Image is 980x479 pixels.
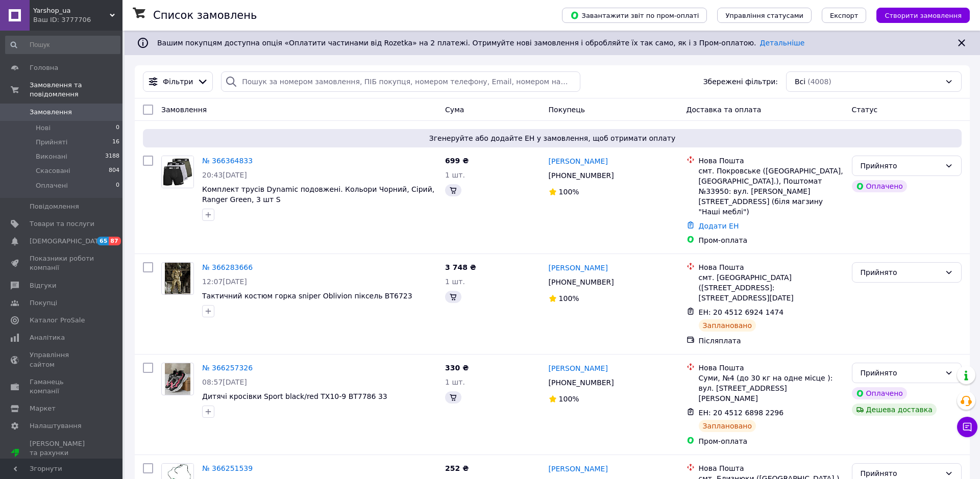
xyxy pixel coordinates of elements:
span: Покупець [549,106,585,114]
div: Оплачено [852,180,907,192]
div: смт. Покровське ([GEOGRAPHIC_DATA], [GEOGRAPHIC_DATA].), Поштомат №33950: вул. [PERSON_NAME][STRE... [699,166,844,217]
span: Повідомлення [30,202,79,211]
button: Чат з покупцем [957,417,977,437]
img: Фото товару [162,156,193,188]
span: 330 ₴ [445,364,469,372]
div: Нова Пошта [699,463,844,473]
button: Завантажити звіт по пром-оплаті [562,8,707,23]
a: № 366257326 [202,364,253,372]
img: Фото товару [165,363,190,395]
a: Дитячі кросівки Sport black/red TX10-9 ВТ7786 33 [202,392,387,400]
div: Прийнято [861,367,941,379]
span: Товари та послуги [30,219,94,229]
div: Дешева доставка [852,404,937,416]
button: Експорт [822,8,867,23]
span: 12:07[DATE] [202,278,247,286]
a: Фото товару [161,156,194,188]
span: Yarshop_ua [33,6,110,15]
input: Пошук [5,36,120,54]
span: [DEMOGRAPHIC_DATA] [30,237,105,246]
span: 100% [559,395,579,403]
span: Створити замовлення [885,12,962,19]
a: Створити замовлення [866,11,970,19]
span: 3 748 ₴ [445,263,476,271]
span: [PERSON_NAME] та рахунки [30,439,94,467]
span: Фільтри [163,77,193,87]
span: Вашим покупцям доступна опція «Оплатити частинами від Rozetka» на 2 платежі. Отримуйте нові замов... [157,39,804,47]
div: Prom топ [30,458,94,467]
span: 0 [116,181,119,190]
div: Нова Пошта [699,262,844,272]
span: 3188 [105,152,119,161]
a: Додати ЕН [699,222,739,230]
div: Ваш ID: 3777706 [33,15,122,24]
span: ЕН: 20 4512 6898 2296 [699,409,784,417]
div: [PHONE_NUMBER] [547,275,616,289]
span: Гаманець компанії [30,377,94,396]
span: 1 шт. [445,378,465,386]
a: Тактичний костюм горка sniper Oblivion піксель ВТ6723 [202,292,412,300]
div: Нова Пошта [699,156,844,166]
div: Заплановано [699,420,756,432]
span: 252 ₴ [445,464,469,472]
span: Скасовані [36,166,70,175]
a: № 366364833 [202,157,253,165]
a: Фото товару [161,262,194,295]
div: Суми, №4 (до 30 кг на одне місце ): вул. [STREET_ADDRESS][PERSON_NAME] [699,373,844,404]
div: Прийнято [861,468,941,479]
div: Післяплата [699,336,844,346]
a: [PERSON_NAME] [549,263,608,273]
span: Прийняті [36,138,67,147]
div: Прийнято [861,160,941,171]
span: Каталог ProSale [30,316,85,325]
div: смт. [GEOGRAPHIC_DATA] ([STREET_ADDRESS]: [STREET_ADDRESS][DATE] [699,272,844,303]
span: Всі [795,77,805,87]
div: Заплановано [699,319,756,332]
span: 1 шт. [445,278,465,286]
span: 100% [559,294,579,302]
div: Оплачено [852,387,907,399]
span: Відгуки [30,281,56,290]
span: Замовлення та повідомлення [30,81,122,99]
span: Налаштування [30,421,82,431]
span: Управління сайтом [30,350,94,369]
span: 87 [109,237,120,245]
span: Замовлення [30,108,72,117]
input: Пошук за номером замовлення, ПІБ покупця, номером телефону, Email, номером накладної [221,71,580,92]
span: 20:43[DATE] [202,171,247,179]
div: Нова Пошта [699,363,844,373]
div: [PHONE_NUMBER] [547,168,616,183]
img: Фото товару [165,263,190,294]
span: 100% [559,188,579,196]
span: 0 [116,123,119,133]
a: № 366251539 [202,464,253,472]
span: Згенеруйте або додайте ЕН у замовлення, щоб отримати оплату [147,133,958,143]
a: [PERSON_NAME] [549,464,608,474]
span: Збережені фільтри: [703,77,778,87]
a: Комплект трусів Dynamic подовжені. Кольори Чорний, Сірий, Ranger Green, 3 шт S [202,185,434,204]
span: Cума [445,106,464,114]
button: Управління статусами [717,8,812,23]
a: [PERSON_NAME] [549,363,608,373]
span: Замовлення [161,106,207,114]
span: 804 [109,166,119,175]
span: Завантажити звіт по пром-оплаті [570,11,699,20]
span: 16 [112,138,119,147]
span: Аналітика [30,333,65,342]
a: Детальніше [760,39,805,47]
span: Головна [30,63,58,72]
span: 65 [97,237,109,245]
span: (4008) [807,78,831,86]
span: Маркет [30,404,56,413]
span: Покупці [30,298,57,308]
span: Експорт [830,12,859,19]
div: Прийнято [861,267,941,278]
span: Показники роботи компанії [30,254,94,272]
button: Створити замовлення [876,8,970,23]
span: Оплачені [36,181,68,190]
span: Нові [36,123,51,133]
div: [PHONE_NUMBER] [547,375,616,390]
span: Статус [852,106,878,114]
a: Фото товару [161,363,194,395]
